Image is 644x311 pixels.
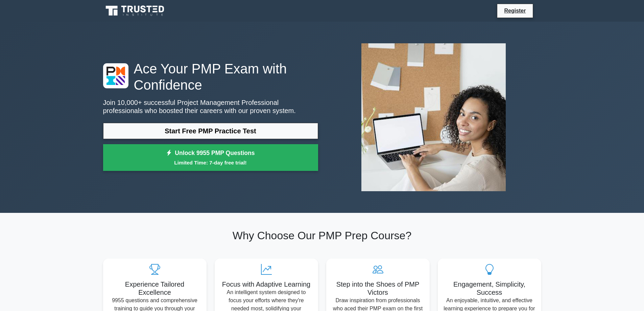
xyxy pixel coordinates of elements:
[112,159,310,166] small: Limited Time: 7-day free trial!
[103,61,318,93] h1: Ace Your PMP Exam with Confidence
[109,280,201,296] h5: Experience Tailored Excellence
[500,6,530,15] a: Register
[103,123,318,139] a: Start Free PMP Practice Test
[220,280,313,288] h5: Focus with Adaptive Learning
[103,144,318,171] a: Unlock 9955 PMP QuestionsLimited Time: 7-day free trial!
[332,280,424,296] h5: Step into the Shoes of PMP Victors
[103,229,541,242] h2: Why Choose Our PMP Prep Course?
[443,280,536,296] h5: Engagement, Simplicity, Success
[103,98,318,115] p: Join 10,000+ successful Project Management Professional professionals who boosted their careers w...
